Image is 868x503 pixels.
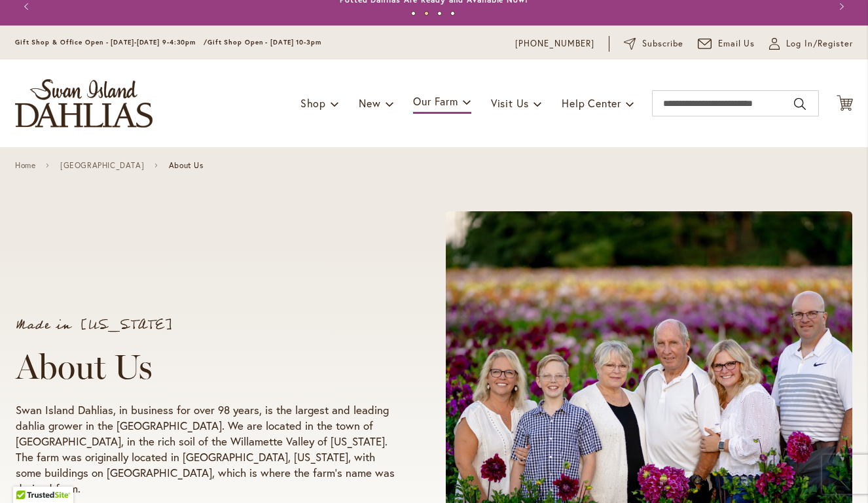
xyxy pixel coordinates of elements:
[359,96,380,110] span: New
[437,11,442,16] button: 3 of 4
[411,11,416,16] button: 1 of 4
[15,38,208,46] span: Gift Shop & Office Open - [DATE]-[DATE] 9-4:30pm /
[491,96,529,110] span: Visit Us
[769,37,853,50] a: Log In/Register
[413,94,458,108] span: Our Farm
[515,37,594,50] a: [PHONE_NUMBER]
[642,37,683,50] span: Subscribe
[450,11,455,16] button: 4 of 4
[300,96,326,110] span: Shop
[16,319,396,332] p: Made in [US_STATE]
[698,37,755,50] a: Email Us
[60,161,144,170] a: [GEOGRAPHIC_DATA]
[15,79,153,128] a: store logo
[718,37,755,50] span: Email Us
[562,96,621,110] span: Help Center
[424,11,429,16] button: 2 of 4
[16,347,396,387] h1: About Us
[16,402,396,496] p: Swan Island Dahlias, in business for over 98 years, is the largest and leading dahlia grower in t...
[624,37,683,50] a: Subscribe
[169,161,204,170] span: About Us
[208,38,321,46] span: Gift Shop Open - [DATE] 10-3pm
[786,37,853,50] span: Log In/Register
[15,161,35,170] a: Home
